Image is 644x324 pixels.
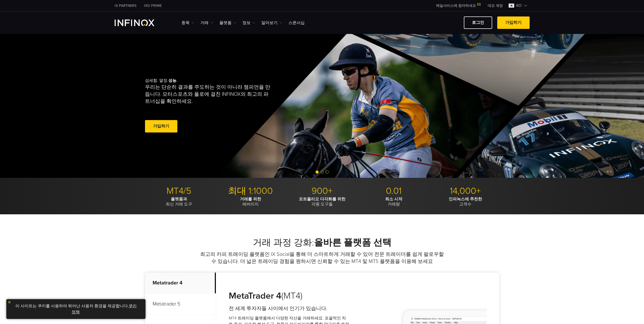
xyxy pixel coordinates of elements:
[385,197,402,202] strong: 최소 시작
[497,16,530,29] a: 가입하기
[229,290,349,301] h3: (MT4)
[181,20,194,26] a: 종목
[145,237,499,248] h2: 거래 과정 강화:
[326,170,329,174] span: Go to slide 3
[360,185,428,197] p: 0.01
[288,197,356,207] p: 각종 도구들
[217,185,284,197] p: 최대 1:1000
[199,251,445,265] p: 최고의 카피 트레이딩 플랫폼인 IX Social을 통해 더 스마트하게 거래할 수 있어 전문 트레이더를 쉽게 팔로우할 수 있습니다. 더 넓은 트레이딩 경험을 원하시면 신뢰할 수...
[464,16,492,29] a: 로그인
[514,3,524,9] span: ko
[145,273,216,294] p: Metatrader 4
[115,20,166,26] a: INFINOX Logo
[219,20,236,26] a: 플랫폼
[145,70,304,142] div: 섬세함. 열정.
[168,78,177,83] strong: 성능.
[288,185,356,197] p: 900+
[431,185,499,197] p: 14,000+
[432,4,484,8] a: 메일서비스에 참여하세요
[484,3,507,8] a: INFINOX MENU
[321,170,324,174] span: Go to slide 2
[145,84,273,105] p: 우리는 단순히 결과를 주도하는 것이 아니라 챔피언을 만듭니다. 모터스포츠와 폴로에 걸친 INFINOX의 최고의 파트너십을 확인하세요.
[431,197,499,207] p: 고객수
[449,197,482,202] strong: 인피녹스에 추천한
[171,197,187,202] strong: 플랫폼과
[314,237,391,248] strong: 올바른 플랫폼 선택
[200,20,213,26] a: 거래
[288,20,305,26] a: 스폰서십
[242,20,255,26] a: 정보
[229,290,281,301] strong: MetaTrader 4
[316,170,319,174] span: Go to slide 1
[217,197,284,207] p: 레버리지
[9,302,143,316] p: 이 사이트는 쿠키를 사용하여 뛰어난 사용자 환경을 제공합니다. .
[145,197,213,207] p: 최신 거래 도구
[111,3,140,8] a: INFINOX
[145,120,177,132] a: 가입하기
[360,197,428,207] p: 거래량
[8,300,11,304] img: yellow close icon
[240,197,261,202] strong: 거래를 위한
[140,3,165,8] a: INFINOX
[261,20,282,26] a: 알아보기
[299,197,345,202] strong: 포트폴리오 다각화를 위한
[145,294,216,315] p: Metatrader 5
[229,305,349,312] h4: 전 세계 투자자들 사이에서 인기가 있습니다.
[145,185,213,197] p: MT4/5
